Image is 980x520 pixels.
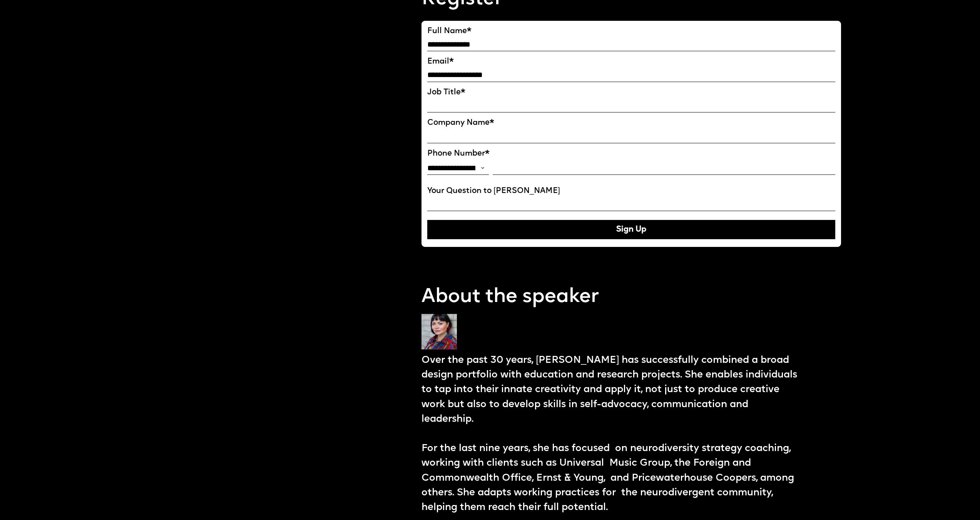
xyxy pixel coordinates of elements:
[427,220,835,239] button: Sign Up
[427,186,835,196] label: Your Question to [PERSON_NAME]
[427,57,835,66] label: Email
[427,118,835,127] label: Company Name
[427,149,835,158] label: Phone Number
[427,27,835,36] label: Full Name
[427,88,835,97] label: Job Title
[421,283,841,311] p: About the speaker
[421,353,799,515] p: Over the past 30 years, [PERSON_NAME] has successfully combined a broad design portfolio with edu...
